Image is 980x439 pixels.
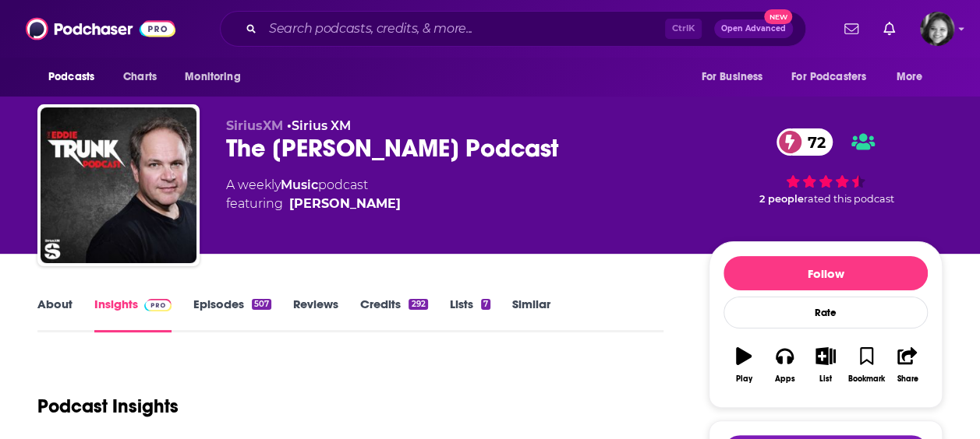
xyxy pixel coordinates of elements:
[791,66,866,88] span: For Podcasters
[665,19,702,39] span: Ctrl K
[886,62,943,92] button: open menu
[289,195,401,213] a: Eddie Trunk
[887,337,928,393] button: Share
[281,177,318,192] a: Music
[185,66,240,88] span: Monitoring
[193,297,271,332] a: Episodes507
[721,25,786,33] span: Open Advanced
[897,66,923,88] span: More
[123,66,157,88] span: Charts
[287,118,351,133] span: •
[690,62,782,92] button: open menu
[41,107,196,263] img: The Eddie Trunk Podcast
[48,66,94,88] span: Podcasts
[714,19,793,38] button: Open AdvancedNew
[724,256,928,290] button: Follow
[838,16,865,42] a: Show notifications dropdown
[897,374,918,384] div: Share
[775,374,795,384] div: Apps
[792,128,833,156] span: 72
[846,337,886,393] button: Bookmark
[409,299,427,310] div: 292
[293,297,338,332] a: Reviews
[37,297,73,332] a: About
[877,16,901,42] a: Show notifications dropdown
[777,128,833,156] a: 72
[113,62,166,92] a: Charts
[220,11,806,47] div: Search podcasts, credits, & more...
[701,66,762,88] span: For Business
[805,337,846,393] button: List
[819,374,832,384] div: List
[764,337,805,393] button: Apps
[292,118,351,133] a: Sirius XM
[920,12,954,46] img: User Profile
[144,299,172,311] img: Podchaser Pro
[724,337,764,393] button: Play
[920,12,954,46] button: Show profile menu
[37,395,179,418] h1: Podcast Insights
[263,16,665,41] input: Search podcasts, credits, & more...
[920,12,954,46] span: Logged in as ShailiPriya
[512,297,550,332] a: Similar
[724,297,928,328] div: Rate
[26,14,175,44] img: Podchaser - Follow, Share and Rate Podcasts
[226,195,401,213] span: featuring
[481,299,490,310] div: 7
[226,118,283,133] span: SiriusXM
[736,374,752,384] div: Play
[764,9,792,24] span: New
[252,299,271,310] div: 507
[759,193,804,205] span: 2 people
[360,297,427,332] a: Credits292
[174,62,260,92] button: open menu
[709,118,943,215] div: 72 2 peoplerated this podcast
[450,297,490,332] a: Lists7
[804,193,894,205] span: rated this podcast
[226,176,401,213] div: A weekly podcast
[37,62,115,92] button: open menu
[848,374,885,384] div: Bookmark
[94,297,172,332] a: InsightsPodchaser Pro
[781,62,889,92] button: open menu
